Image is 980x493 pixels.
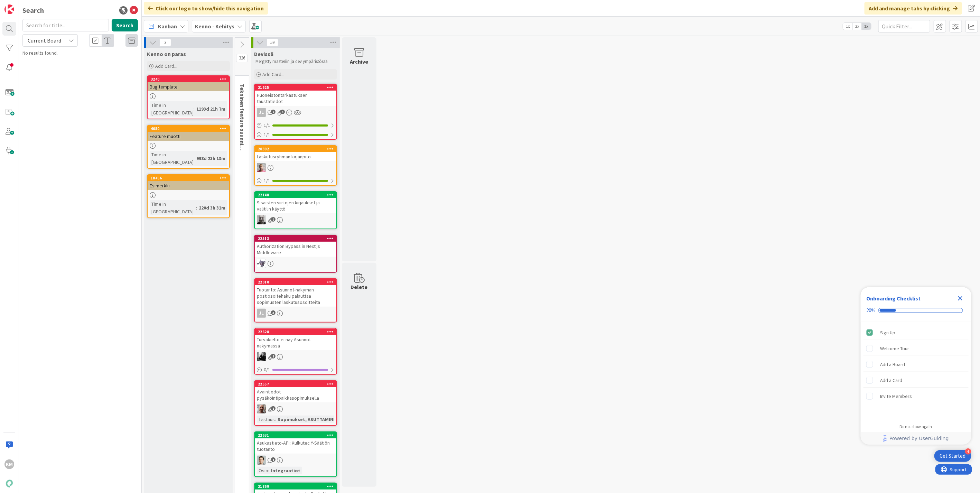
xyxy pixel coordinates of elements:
[271,110,276,114] span: 2
[852,23,862,30] span: 2x
[271,406,276,411] span: 1
[351,283,368,291] div: Delete
[255,59,336,64] p: Mergetty masteriin ja dev ympäristössä
[255,456,336,465] div: TT
[255,259,336,268] div: LM
[148,175,229,181] div: 18466
[900,424,932,429] div: Do not show again
[148,175,229,190] div: 18466Esimerkki
[254,431,337,477] a: 22631Asukastieto-API: Kulkutec Y-Säätiön tuotantoTTOsio:Integraatiot
[22,5,44,16] div: Search
[255,329,336,350] div: 22628Turvakielto ei näy Asunnot-näkymässä
[255,84,336,91] div: 21625
[255,108,336,117] div: JL
[254,145,337,186] a: 20392Laskutusryhmän kirjanpitoHJ1/1
[264,131,270,138] span: 1 / 1
[864,341,969,356] div: Welcome Tour is incomplete.
[255,215,336,224] div: JH
[258,329,336,334] div: 22628
[151,77,229,82] div: 3240
[258,433,336,438] div: 22631
[112,19,138,31] button: Search
[155,63,177,69] span: Add Card...
[258,382,336,387] div: 22557
[866,307,876,314] div: 20%
[239,84,246,187] span: Tekninen feature suunnittelu ja toteutus
[4,459,14,469] div: KM
[255,91,336,106] div: Huoneistontarkastuksen taustatiedot
[934,450,971,462] div: Open Get Started checklist, remaining modules: 4
[151,126,229,131] div: 4650
[148,181,229,190] div: Esimerkki
[147,174,230,218] a: 18466EsimerkkiTime in [GEOGRAPHIC_DATA]:220d 3h 31m
[880,360,905,369] div: Add a Board
[257,215,266,224] img: JH
[255,146,336,152] div: 20392
[194,155,195,162] span: :
[151,176,229,180] div: 18466
[264,366,270,373] span: 0 / 1
[148,132,229,141] div: Feature muotti
[255,84,336,106] div: 21625Huoneistontarkastuksen taustatiedot
[276,416,340,423] div: Sopimukset, ASUTTAMINEN
[255,432,336,438] div: 22631
[195,23,234,30] b: Kenno - Kehitys
[150,200,196,215] div: Time in [GEOGRAPHIC_DATA]
[255,242,336,257] div: Authorization Bypass in Next.js Middleware
[257,108,266,117] div: JL
[940,453,966,459] div: Get Started
[889,434,949,443] span: Powered by UserGuiding
[258,280,336,285] div: 22010
[271,217,276,222] span: 2
[255,381,336,402] div: 22557Avaintiedot pysäköintipaikkasopimuksella
[254,235,337,273] a: 22513Authorization Bypass in Next.js MiddlewareLM
[255,192,336,198] div: 22148
[880,344,909,353] div: Welcome Tour
[4,479,14,489] img: avatar
[148,76,229,82] div: 3240
[148,125,229,141] div: 4650Feature muotti
[255,152,336,161] div: Laskutusryhmän kirjanpito
[257,456,266,465] img: TT
[255,235,336,257] div: 22513Authorization Bypass in Next.js Middleware
[271,457,276,462] span: 1
[280,110,285,114] span: 1
[258,85,336,90] div: 21625
[257,163,266,172] img: HJ
[255,198,336,213] div: Sisäisten siirtojen kirjaukset ja välitilin käyttö
[255,121,336,130] div: 1/1
[843,23,852,30] span: 1x
[148,76,229,91] div: 3240Bug template
[150,151,194,166] div: Time in [GEOGRAPHIC_DATA]
[28,37,61,44] span: Current Board
[264,177,270,184] span: 1 / 1
[195,105,227,113] div: 1193d 21h 7m
[862,23,871,30] span: 3x
[255,365,336,374] div: 0/1
[257,352,266,361] img: KM
[861,432,971,445] div: Footer
[255,432,336,454] div: 22631Asukastieto-API: Kulkutec Y-Säätiön tuotanto
[159,38,171,47] span: 3
[4,4,14,14] img: Visit kanbanzone.com
[264,122,270,129] span: 1 / 1
[255,438,336,454] div: Asukastieto-API: Kulkutec Y-Säätiön tuotanto
[15,1,31,9] span: Support
[158,22,177,30] span: Kanban
[258,484,336,489] div: 21869
[255,279,336,285] div: 22010
[22,49,138,57] div: No results found.
[861,322,971,419] div: Checklist items
[147,75,230,119] a: 3240Bug templateTime in [GEOGRAPHIC_DATA]:1193d 21h 7m
[194,105,195,113] span: :
[254,84,337,140] a: 21625Huoneistontarkastuksen taustatiedotJL1/11/1
[866,307,966,314] div: Checklist progress: 20%
[255,335,336,350] div: Turvakielto ei näy Asunnot-näkymässä
[271,310,276,315] span: 3
[864,357,969,372] div: Add a Board is incomplete.
[880,328,896,337] div: Sign Up
[864,373,969,388] div: Add a Card is incomplete.
[271,354,276,359] span: 1
[254,278,337,323] a: 22010Tuotanto: Asunnot-näkymän postiosoitehaku palauttaa sopimusten laskutusosoitteitaJL
[864,325,969,340] div: Sign Up is complete.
